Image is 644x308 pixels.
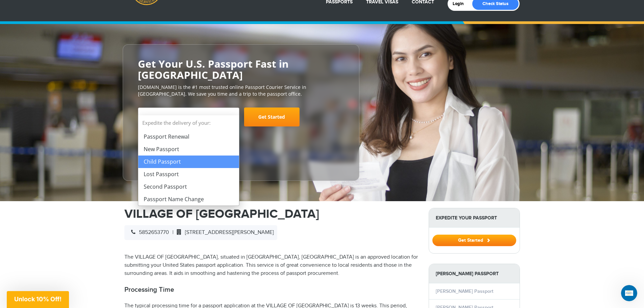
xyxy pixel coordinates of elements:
span: Select Your Service [143,114,197,121]
strong: Expedite the delivery of your: [138,115,239,131]
h2: Processing Time [124,286,419,294]
a: Get Started [432,237,516,243]
li: Passport Name Change [138,193,239,206]
a: Login [453,1,469,6]
span: Select Your Service [138,108,239,126]
li: Passport Renewal [138,131,239,143]
li: Expedite the delivery of your: [138,115,239,206]
h2: Get Your U.S. Passport Fast in [GEOGRAPHIC_DATA] [138,58,344,80]
span: Unlock 10% Off! [14,295,62,303]
a: [PERSON_NAME] Passport [436,288,493,294]
strong: Expedite Your Passport [429,208,520,228]
iframe: Intercom live chat [621,285,637,301]
div: | [124,225,277,240]
a: Get Started [244,108,300,126]
span: [STREET_ADDRESS][PERSON_NAME] [173,229,274,236]
li: Second Passport [138,181,239,193]
span: 5852653770 [128,229,169,236]
span: Select Your Service [143,110,232,129]
span: Starting at $199 + government fees [138,130,344,137]
p: The VILLAGE OF [GEOGRAPHIC_DATA], situated in [GEOGRAPHIC_DATA], [GEOGRAPHIC_DATA] is an approved... [124,253,419,278]
button: Get Started [432,235,516,246]
p: [DOMAIN_NAME] is the #1 most trusted online Passport Courier Service in [GEOGRAPHIC_DATA]. We sav... [138,84,344,97]
li: New Passport [138,143,239,156]
h1: VILLAGE OF [GEOGRAPHIC_DATA] [124,208,419,220]
div: Unlock 10% Off! [7,291,69,308]
strong: [PERSON_NAME] Passport [429,264,520,283]
li: Child Passport [138,156,239,168]
li: Lost Passport [138,168,239,181]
